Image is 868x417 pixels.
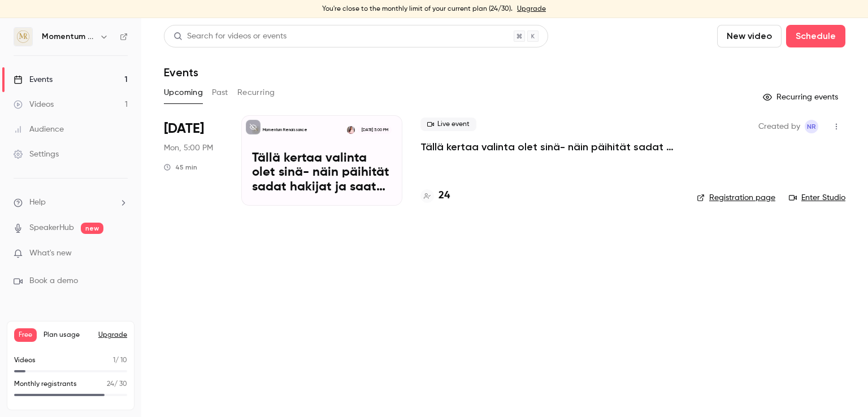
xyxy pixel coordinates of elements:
[107,379,127,389] p: / 30
[14,28,32,46] img: Momentum Renaissance
[29,275,78,287] span: Book a demo
[347,126,355,134] img: Nina Rostedt
[42,31,95,42] h6: Momentum Renaissance
[14,99,54,110] div: Videos
[29,222,74,234] a: SpeakerHub
[420,140,679,154] a: Tällä kertaa valinta olet sinä- näin päihität sadat hakijat ja saat kutsun haastatteluun!
[114,249,128,259] iframe: Noticeable Trigger
[717,25,782,47] button: New video
[81,223,103,234] span: new
[14,328,37,342] span: Free
[164,66,198,79] h1: Events
[14,124,64,135] div: Audience
[164,84,203,102] button: Upcoming
[107,381,114,388] span: 24
[420,118,476,131] span: Live event
[14,197,128,208] li: help-dropdown-opener
[98,331,127,340] button: Upgrade
[786,25,845,47] button: Schedule
[517,5,546,14] a: Upgrade
[758,120,800,133] span: Created by
[164,120,204,138] span: [DATE]
[439,188,450,203] h4: 24
[113,357,115,364] span: 1
[164,142,213,154] span: Mon, 5:00 PM
[29,247,72,259] span: What's new
[420,188,450,203] a: 24
[697,192,775,203] a: Registration page
[113,355,127,366] p: / 10
[252,151,392,195] p: Tällä kertaa valinta olet sinä- näin päihität sadat hakijat ja saat kutsun haastatteluun!
[14,355,36,366] p: Videos
[29,197,46,208] span: Help
[789,192,845,203] a: Enter Studio
[44,331,92,340] span: Plan usage
[14,149,59,160] div: Settings
[173,31,287,42] div: Search for videos or events
[14,74,53,85] div: Events
[164,163,197,172] div: 45 min
[758,88,845,106] button: Recurring events
[241,115,402,206] a: Tällä kertaa valinta olet sinä- näin päihität sadat hakijat ja saat kutsun haastatteluun!Momentum...
[263,127,307,133] p: Momentum Renaissance
[212,84,228,102] button: Past
[358,126,391,134] span: [DATE] 5:00 PM
[807,120,816,133] span: NR
[805,120,818,133] span: Nina Rostedt
[14,379,77,389] p: Monthly registrants
[164,115,223,206] div: Sep 22 Mon, 5:00 PM (Europe/Helsinki)
[237,84,275,102] button: Recurring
